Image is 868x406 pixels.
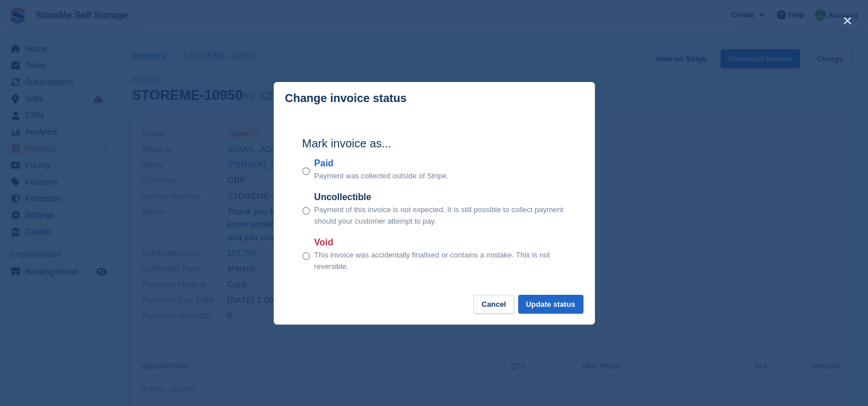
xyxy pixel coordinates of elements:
[314,170,449,182] p: Payment was collected outside of Stripe.
[838,11,857,30] button: close
[314,249,566,272] p: This invoice was accidentally finalised or contains a mistake. This is not reversible.
[302,135,566,152] h2: Mark invoice as...
[314,157,449,170] label: Paid
[314,190,566,204] label: Uncollectible
[314,204,566,227] p: Payment of this invoice is not expected. It is still possible to collect payment should your cust...
[473,295,514,314] button: Cancel
[285,92,407,105] p: Change invoice status
[314,236,566,249] label: Void
[518,295,583,314] button: Update status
